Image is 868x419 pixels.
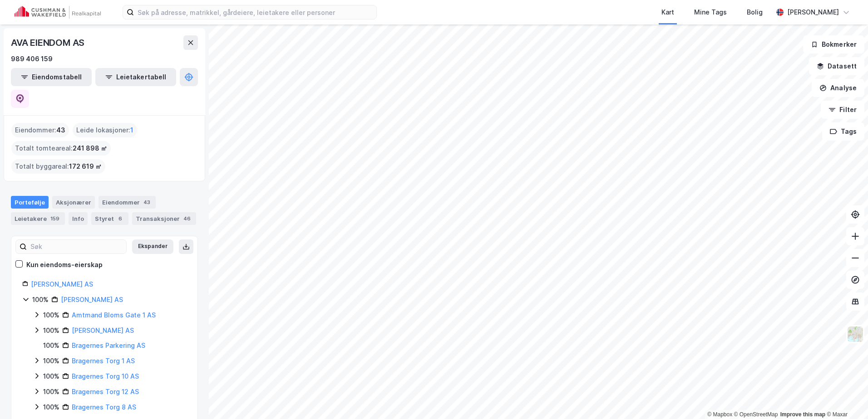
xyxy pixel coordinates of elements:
[72,372,139,380] a: Bragernes Torg 10 AS
[780,411,825,418] a: Improve this map
[72,341,145,349] a: Bragernes Parkering AS
[11,68,92,86] button: Eiendomstabell
[32,294,49,305] div: 100%
[43,402,59,413] div: 100%
[72,326,134,334] a: [PERSON_NAME] AS
[823,375,868,419] div: Kontrollprogram for chat
[95,68,176,86] button: Leietakertabell
[182,214,192,223] div: 46
[43,325,59,336] div: 100%
[11,141,111,156] div: Totalt tomteareal :
[11,212,65,225] div: Leietakere
[142,198,152,207] div: 43
[11,123,69,137] div: Eiendommer :
[43,371,59,382] div: 100%
[809,57,864,75] button: Datasett
[43,356,59,366] div: 100%
[822,122,864,141] button: Tags
[130,125,133,136] span: 1
[61,296,123,303] a: [PERSON_NAME] AS
[11,35,86,50] div: AVA EIENDOM AS
[43,386,59,397] div: 100%
[821,101,864,119] button: Filter
[73,123,137,137] div: Leide lokasjoner :
[56,125,65,136] span: 43
[73,143,107,154] span: 241 898 ㎡
[11,159,105,174] div: Totalt byggareal :
[43,310,59,321] div: 100%
[26,259,103,270] div: Kun eiendoms-eierskap
[69,161,102,172] span: 172 619 ㎡
[72,311,156,319] a: Amtmand Bloms Gate 1 AS
[43,340,59,351] div: 100%
[661,7,674,18] div: Kart
[15,6,101,19] img: cushman-wakefield-realkapital-logo.202ea83816669bd177139c58696a8fa1.svg
[847,326,864,343] img: Z
[27,240,126,253] input: Søk
[31,280,93,288] a: [PERSON_NAME] AS
[132,239,173,254] button: Ekspander
[72,388,139,395] a: Bragernes Torg 12 AS
[747,7,763,18] div: Bolig
[11,196,49,209] div: Portefølje
[99,196,156,209] div: Eiendommer
[49,214,61,223] div: 159
[134,5,376,19] input: Søk på adresse, matrikkel, gårdeiere, leietakere eller personer
[823,375,868,419] iframe: Chat Widget
[116,214,125,223] div: 6
[812,79,864,97] button: Analyse
[52,196,95,209] div: Aksjonærer
[72,403,136,411] a: Bragernes Torg 8 AS
[11,54,53,64] div: 989 406 159
[69,212,88,225] div: Info
[91,212,128,225] div: Styret
[803,35,864,54] button: Bokmerker
[707,411,732,418] a: Mapbox
[787,7,839,18] div: [PERSON_NAME]
[72,357,135,365] a: Bragernes Torg 1 AS
[734,411,778,418] a: OpenStreetMap
[694,7,727,18] div: Mine Tags
[132,212,196,225] div: Transaksjoner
